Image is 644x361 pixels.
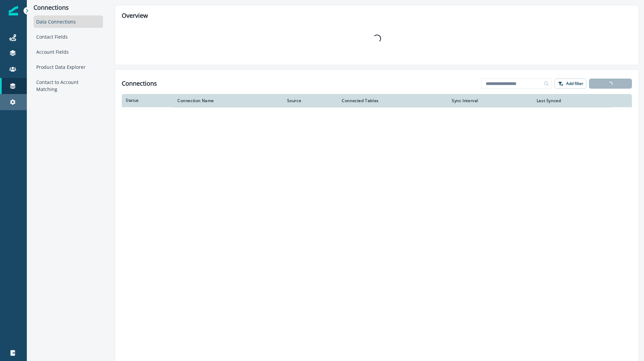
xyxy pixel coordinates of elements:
[34,46,103,58] div: Account Fields
[122,12,632,19] h2: Overview
[34,31,103,43] div: Contact Fields
[34,4,103,11] p: Connections
[287,98,334,103] div: Source
[554,79,586,89] button: Add filter
[126,98,169,103] div: Status
[122,80,157,87] h1: Connections
[9,6,18,15] img: Inflection
[342,98,444,103] div: Connected Tables
[34,15,103,28] div: Data Connections
[34,76,103,95] div: Contact to Account Matching
[566,81,583,86] p: Add filter
[177,98,279,103] div: Connection Name
[452,98,528,103] div: Sync Interval
[34,61,103,73] div: Product Data Explorer
[537,98,608,103] div: Last Synced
